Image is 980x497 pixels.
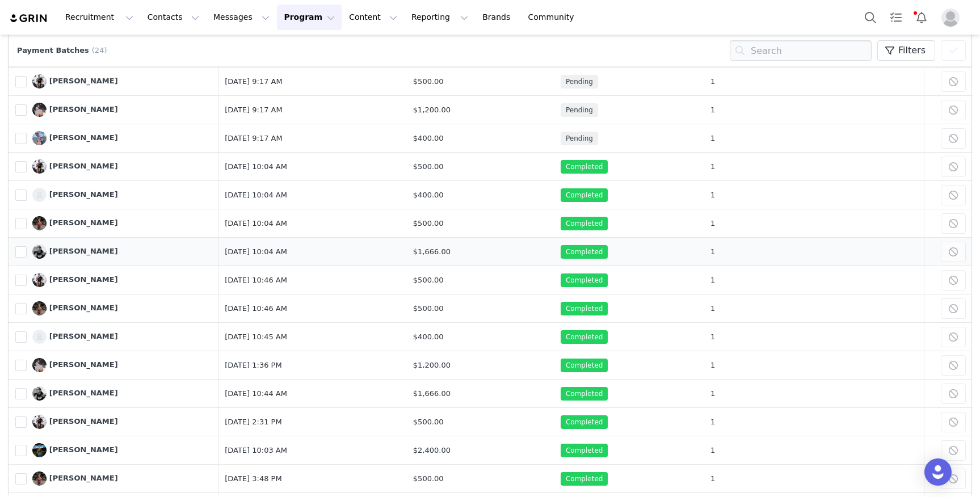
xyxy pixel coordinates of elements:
td: [DATE] 1:36 PM [219,351,407,380]
span: [PERSON_NAME] [49,304,118,312]
span: [PERSON_NAME] [49,445,118,454]
a: [PERSON_NAME] [32,301,118,315]
img: grin logo [9,13,49,24]
a: Community [521,5,586,30]
span: Completed [561,472,608,486]
button: Messages [207,5,276,30]
span: Completed [561,330,608,344]
span: [PERSON_NAME] [49,190,118,199]
td: 1 [705,68,924,96]
a: [PERSON_NAME] [32,216,118,230]
span: Completed [561,359,608,372]
td: 1 [705,209,924,238]
td: [DATE] 9:17 AM [219,96,407,124]
span: [PERSON_NAME] [49,133,118,142]
button: Filters [877,40,935,61]
span: $500.00 [413,474,444,483]
a: [PERSON_NAME] [32,159,118,174]
span: $500.00 [413,304,444,313]
button: Content [342,5,404,30]
td: [DATE] 3:48 PM [219,465,407,493]
span: (24) [92,45,107,56]
a: [PERSON_NAME] [32,471,118,486]
button: Search [858,5,883,30]
button: Profile [935,9,971,27]
span: [PERSON_NAME] [49,275,118,284]
span: Completed [561,160,608,174]
span: [PERSON_NAME] [49,162,118,170]
a: [PERSON_NAME] [32,103,118,117]
span: Completed [561,217,608,230]
img: Leah Alvarez Stroud [32,386,47,401]
a: [PERSON_NAME] [32,358,118,372]
td: 1 [705,124,924,153]
td: [DATE] 9:17 AM [219,124,407,153]
td: 1 [705,380,924,408]
img: Sydney Smith [32,471,47,486]
div: Open Intercom Messenger [924,458,952,486]
td: 1 [705,238,924,266]
span: [PERSON_NAME] [49,105,118,113]
button: Program [277,5,342,30]
a: [PERSON_NAME] [32,330,118,344]
img: Tom Miazga [32,159,47,174]
span: [PERSON_NAME] [49,360,118,369]
input: Search [730,40,872,61]
span: $500.00 [413,276,444,284]
td: 1 [705,294,924,323]
span: $1,200.00 [413,361,451,369]
span: $1,666.00 [413,389,451,398]
td: 1 [705,351,924,380]
span: Completed [561,387,608,401]
span: [PERSON_NAME] [49,417,118,426]
img: placeholder-profile.jpg [941,9,960,27]
a: [PERSON_NAME] [32,443,118,457]
span: $500.00 [413,418,444,426]
a: [PERSON_NAME] [32,188,118,202]
td: 1 [705,96,924,124]
td: [DATE] 10:45 AM [219,323,407,351]
td: 1 [705,153,924,181]
span: [PERSON_NAME] [49,218,118,227]
span: Pending [561,132,598,145]
span: Completed [561,444,608,457]
span: $1,200.00 [413,106,451,114]
td: [DATE] 10:04 AM [219,181,407,209]
td: 1 [705,465,924,493]
button: Recruitment [58,5,140,30]
a: [PERSON_NAME] [32,273,118,287]
span: $500.00 [413,162,444,171]
div: Payment Batches [14,45,112,56]
span: [PERSON_NAME] [49,247,118,255]
a: [PERSON_NAME] [32,131,118,145]
span: $400.00 [413,134,444,142]
img: Sydney Smith [32,216,47,230]
img: Tom Miazga [32,415,47,429]
td: [DATE] 10:04 AM [219,153,407,181]
span: [PERSON_NAME] [49,332,118,340]
img: Leah Alvarez Stroud [32,245,47,259]
span: [PERSON_NAME] [49,474,118,482]
img: Derek Mack [32,103,47,117]
td: 1 [705,436,924,465]
td: [DATE] 10:04 AM [219,209,407,238]
a: [PERSON_NAME] [32,415,118,429]
img: Tom Miazga [32,74,47,89]
span: Pending [561,75,598,89]
span: $500.00 [413,77,444,86]
img: Sydney Smith [32,301,47,315]
td: 1 [705,181,924,209]
td: [DATE] 10:46 AM [219,266,407,294]
a: [PERSON_NAME] [32,386,118,401]
td: 1 [705,408,924,436]
td: [DATE] 10:03 AM [219,436,407,465]
img: Eliza Smallwood [32,443,47,457]
span: $400.00 [413,332,444,341]
td: [DATE] 2:31 PM [219,408,407,436]
td: 1 [705,323,924,351]
img: Tom Miazga [32,273,47,287]
span: Completed [561,188,608,202]
span: Completed [561,273,608,287]
td: [DATE] 10:04 AM [219,238,407,266]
